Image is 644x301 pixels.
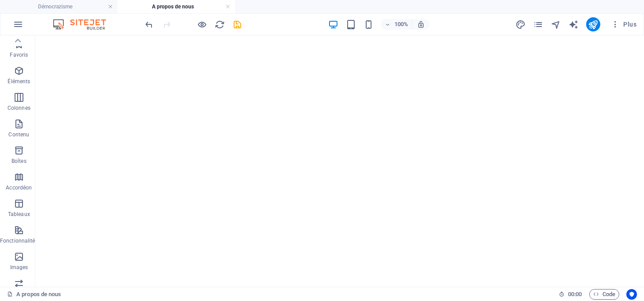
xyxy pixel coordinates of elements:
p: Colonnes [8,104,30,112]
button: design [515,19,526,30]
h4: A propos de nous [117,2,235,12]
button: text_generator [568,19,579,30]
p: Boîtes [11,158,27,165]
p: Contenu [8,131,29,138]
i: Actualiser la page [215,19,225,30]
i: Enregistrer (Ctrl+S) [232,19,242,30]
h6: Durée de la session [559,289,582,300]
i: Navigateur [551,19,561,30]
button: navigator [551,19,561,30]
button: publish [586,17,600,31]
button: Plus [607,17,640,31]
p: Accordéon [6,184,32,191]
p: Éléments [8,78,30,85]
a: Cliquez pour annuler la sélection. Double-cliquez pour ouvrir Pages. [7,289,61,300]
i: Pages (Ctrl+Alt+S) [533,19,543,30]
span: 00 00 [568,289,582,300]
i: AI Writer [568,19,579,30]
span: Code [593,289,615,300]
button: 100% [381,19,412,30]
img: Editor Logo [51,19,117,30]
p: Tableaux [8,211,30,218]
i: Design (Ctrl+Alt+Y) [515,19,526,30]
p: Images [10,264,28,271]
button: save [232,19,242,30]
i: Lors du redimensionnement, ajuster automatiquement le niveau de zoom en fonction de l'appareil sé... [417,20,425,28]
button: pages [533,19,544,30]
i: Annuler : Modifier l'image (Ctrl+Z) [144,19,154,30]
button: reload [214,19,225,30]
span: : [574,291,576,297]
button: undo [144,19,154,30]
p: Favoris [10,51,28,58]
button: Usercentrics [626,289,637,300]
span: Plus [611,20,636,29]
button: Code [589,289,619,300]
h6: 100% [394,19,408,30]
